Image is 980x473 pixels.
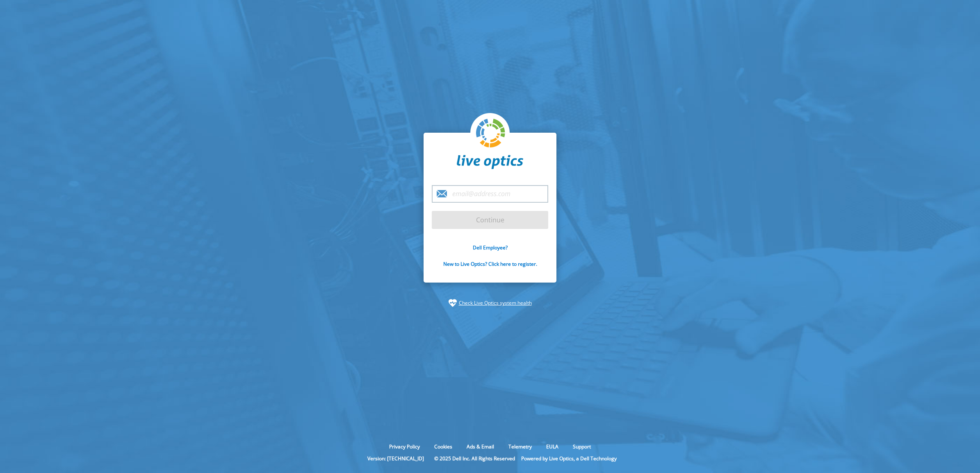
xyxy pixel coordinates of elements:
[457,155,523,170] img: liveoptics-word.svg
[459,299,532,307] a: Check Live Optics system health
[430,455,519,462] li: © 2025 Dell Inc. All Rights Reserved
[473,244,508,251] a: Dell Employee?
[521,455,617,462] li: Powered by Live Optics, a Dell Technology
[443,260,537,267] a: New to Live Optics? Click here to register.
[567,443,597,450] a: Support
[383,443,426,450] a: Privacy Policy
[432,185,548,203] input: email@address.com
[540,443,565,450] a: EULA
[502,443,538,450] a: Telemetry
[363,455,428,462] li: Version: [TECHNICAL_ID]
[428,443,458,450] a: Cookies
[449,299,457,307] img: status-check-icon.svg
[476,119,506,148] img: liveoptics-logo.svg
[460,443,500,450] a: Ads & Email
